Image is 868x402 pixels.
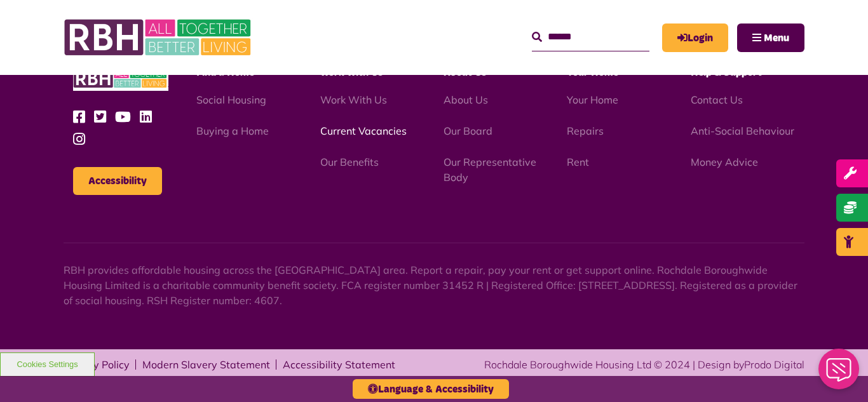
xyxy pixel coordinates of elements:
a: Accessibility Statement [283,359,395,370]
a: Our Representative Body [444,156,536,184]
a: About Us [444,93,488,106]
a: Prodo Digital - open in a new tab [744,358,804,371]
span: Menu [764,33,789,43]
a: Buying a Home [196,124,269,137]
a: Our Board [444,124,492,137]
iframe: Netcall Web Assistant for live chat [811,345,868,402]
a: Modern Slavery Statement - open in a new tab [142,359,270,370]
img: RBH [73,66,168,91]
input: Search [532,23,649,51]
a: Our Benefits [320,156,379,168]
img: RBH [64,13,254,62]
button: Navigation [737,23,804,52]
a: Rent [567,156,589,168]
a: Current Vacancies [320,124,407,137]
a: Contact Us [691,93,743,106]
button: Accessibility [73,167,162,195]
a: MyRBH [662,23,728,52]
div: Rochdale Boroughwide Housing Ltd © 2024 | Design by [484,357,804,372]
a: Your Home [567,93,618,106]
button: Language & Accessibility [353,379,509,399]
a: Social Housing - open in a new tab [196,93,266,106]
p: RBH provides affordable housing across the [GEOGRAPHIC_DATA] area. Report a repair, pay your rent... [64,262,804,308]
a: Anti-Social Behaviour [691,124,794,137]
a: Repairs [567,124,604,137]
a: Money Advice [691,156,758,168]
a: Work With Us [320,93,387,106]
a: Privacy Policy [64,359,130,370]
